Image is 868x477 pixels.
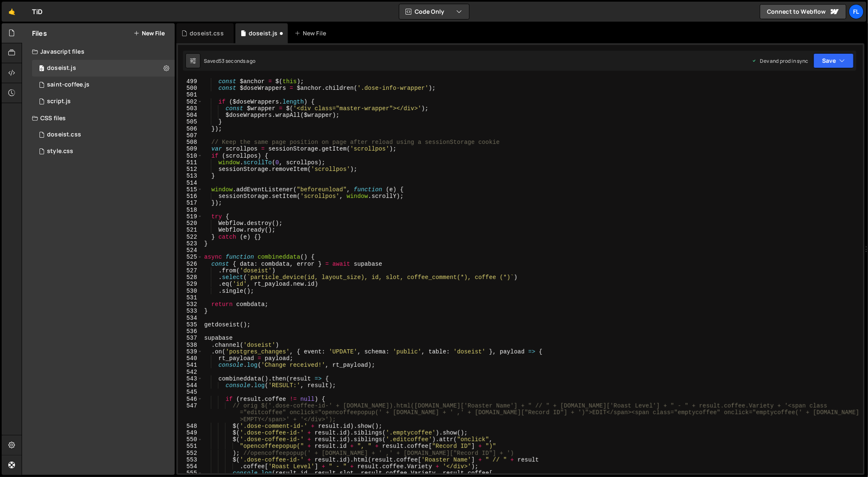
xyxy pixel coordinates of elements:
div: 534 [178,315,203,321]
div: 514 [178,180,203,186]
div: 508 [178,139,203,146]
h2: Files [32,29,47,38]
div: 540 [178,355,203,362]
div: 530 [178,288,203,294]
div: 517 [178,200,203,206]
div: 503 [178,105,203,112]
div: script.js [47,98,71,105]
div: Dev and prod in sync [752,57,809,64]
div: 525 [178,254,203,260]
div: 533 [178,308,203,314]
div: 553 [178,457,203,463]
div: 505 [178,119,203,125]
div: 541 [178,362,203,368]
button: Code Only [399,4,469,19]
div: 521 [178,227,203,233]
div: 548 [178,423,203,430]
div: 510 [178,153,203,159]
div: doseist.css [190,29,224,37]
div: 539 [178,348,203,355]
div: 554 [178,463,203,470]
div: 4604/24567.js [32,93,175,110]
div: Saved [204,57,255,64]
div: 4604/27020.js [32,77,175,93]
div: 538 [178,342,203,348]
div: 518 [178,207,203,213]
div: 507 [178,132,203,139]
div: 53 seconds ago [219,57,255,64]
div: 547 [178,403,203,423]
div: 524 [178,247,203,254]
div: 515 [178,186,203,193]
div: style.css [47,148,73,155]
div: 500 [178,85,203,91]
div: saint-coffee.js [47,81,89,89]
div: 545 [178,389,203,395]
div: 511 [178,159,203,166]
div: TiD [32,7,42,17]
div: 555 [178,470,203,477]
div: 542 [178,369,203,376]
div: 550 [178,436,203,443]
div: 527 [178,267,203,274]
a: 🤙 [2,2,22,22]
a: Fl [849,4,864,19]
div: 526 [178,261,203,267]
div: 552 [178,450,203,457]
div: 549 [178,430,203,436]
div: 502 [178,99,203,105]
div: 4604/42100.css [32,126,175,143]
div: 531 [178,294,203,301]
div: 499 [178,78,203,85]
div: 532 [178,301,203,308]
button: Save [814,53,854,68]
a: Connect to Webflow [760,4,846,19]
div: 506 [178,126,203,132]
div: 522 [178,234,203,240]
div: New File [294,29,329,37]
div: 537 [178,335,203,341]
div: 520 [178,220,203,227]
button: New File [134,30,165,37]
div: 519 [178,213,203,220]
div: 501 [178,91,203,98]
span: 0 [39,66,44,72]
div: 546 [178,396,203,403]
div: 4604/25434.css [32,143,175,160]
div: 513 [178,173,203,179]
div: 535 [178,321,203,328]
div: doseist.js [249,29,278,37]
div: 523 [178,240,203,247]
div: 544 [178,382,203,389]
div: 504 [178,112,203,119]
div: 536 [178,328,203,335]
div: 551 [178,443,203,450]
div: 529 [178,281,203,287]
div: doseist.js [47,64,76,72]
div: 528 [178,274,203,281]
div: 543 [178,376,203,382]
div: 516 [178,193,203,200]
div: Javascript files [22,43,175,60]
div: CSS files [22,110,175,126]
div: 512 [178,166,203,173]
div: doseist.css [47,131,81,138]
div: 4604/37981.js [32,60,175,77]
div: 509 [178,146,203,152]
